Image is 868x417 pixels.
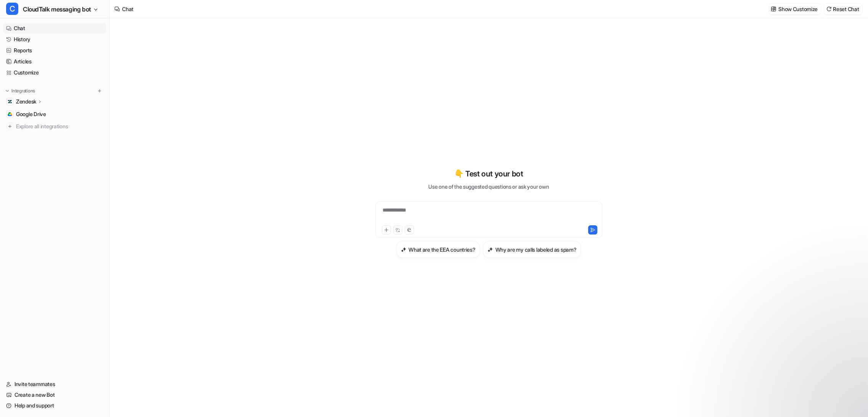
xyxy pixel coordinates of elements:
[3,87,37,95] button: Integrations
[715,360,868,413] iframe: Intercom notifications message
[11,88,35,94] p: Integrations
[3,34,106,45] a: History
[483,241,581,258] button: Why are my calls labeled as spam?Why are my calls labeled as spam?
[3,109,106,120] a: Google DriveGoogle Drive
[778,5,818,13] p: Show Customize
[23,4,91,15] span: CloudTalk messaging bot
[16,120,103,133] span: Explore all integrations
[454,168,523,179] p: 👇 Test out your bot
[8,112,12,116] img: Google Drive
[826,6,831,12] img: reset
[396,241,480,258] button: What are the EEA countries?What are the EEA countries?
[487,247,493,252] img: Why are my calls labeled as spam?
[16,110,46,118] span: Google Drive
[3,379,106,390] a: Invite teammates
[428,183,549,191] p: Use one of the suggested questions or ask your own
[5,88,10,94] img: expand menu
[3,121,106,132] a: Explore all integrations
[122,5,133,13] div: Chat
[824,3,862,15] button: Reset Chat
[3,45,106,56] a: Reports
[771,6,776,12] img: customize
[3,56,106,67] a: Articles
[6,123,14,130] img: explore all integrations
[97,88,102,94] img: menu_add.svg
[495,246,576,254] h3: Why are my calls labeled as spam?
[3,400,106,411] a: Help and support
[3,390,106,400] a: Create a new Bot
[401,247,406,252] img: What are the EEA countries?
[6,3,18,15] span: C
[16,98,36,105] p: Zendesk
[408,246,475,254] h3: What are the EEA countries?
[768,3,821,15] button: Show Customize
[3,67,106,78] a: Customize
[8,99,12,104] img: Zendesk
[3,23,106,34] a: Chat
